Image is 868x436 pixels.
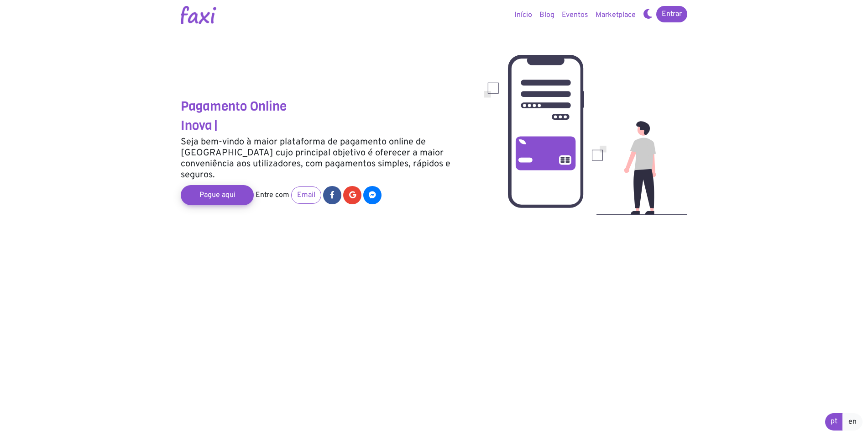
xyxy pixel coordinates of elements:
[181,185,254,205] a: Pague aqui
[181,137,471,181] h5: Seja bem-vindo à maior plataforma de pagamento online de [GEOGRAPHIC_DATA] cujo principal objetiv...
[558,6,592,24] a: Eventos
[536,6,558,24] a: Blog
[256,191,289,200] span: Entre com
[181,99,471,114] h3: Pagamento Online
[511,6,536,24] a: Início
[825,413,843,431] a: pt
[181,6,216,24] img: Logotipo Faxi Online
[592,6,639,24] a: Marketplace
[656,6,687,22] a: Entrar
[181,117,212,134] span: Inova
[842,413,863,431] a: en
[291,186,321,204] a: Email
